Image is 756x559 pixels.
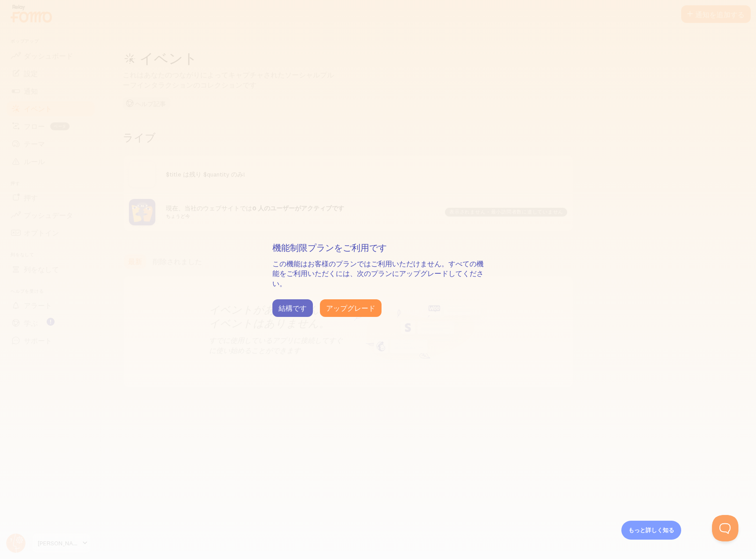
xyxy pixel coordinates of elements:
button: アップグレード [320,299,382,317]
div: もっと詳しく知る [621,521,681,540]
iframe: ヘルプスカウトビーコン - オープン [712,515,738,541]
button: 結構です [272,299,313,317]
font: 機能制限プランをご利用です [272,242,387,253]
font: もっと詳しく知る [628,526,674,533]
font: アップグレード [326,304,375,313]
font: 結構です [279,304,307,313]
font: この機能はお客様のプランではご利用いただけません。すべての機能をご利用いただくには、次のプランにアップグレードしてください。 [272,259,484,288]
